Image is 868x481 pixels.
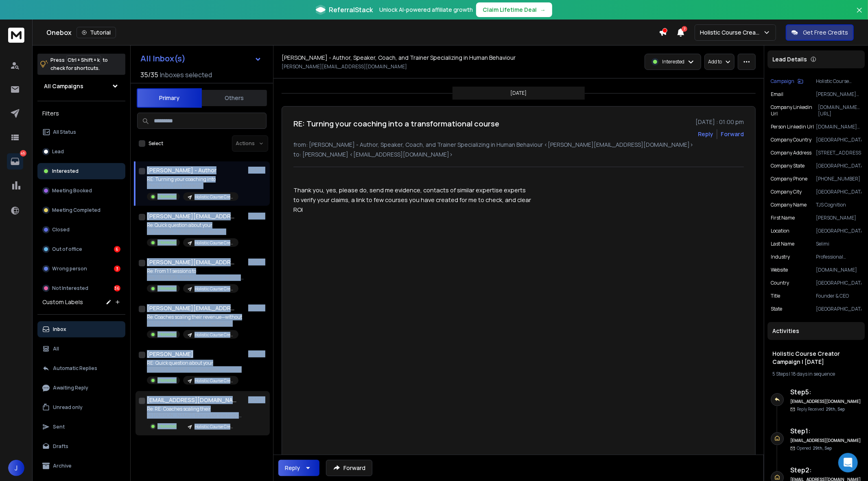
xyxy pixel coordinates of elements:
button: Close banner [854,5,865,24]
p: Sent [53,424,65,430]
h3: Filters [37,108,125,119]
p: Company City [771,189,802,195]
button: J [8,460,24,476]
h1: [PERSON_NAME][EMAIL_ADDRESS][DOMAIN_NAME] [147,258,236,266]
p: Founder & CEO [816,293,861,299]
p: Awaiting Reply [53,385,88,391]
label: Select [149,140,163,147]
p: Holistic Course Creator Campaign | [DATE] [195,332,234,338]
button: Campaign [771,78,803,85]
div: 3 [114,266,120,272]
p: State [771,306,782,312]
p: [GEOGRAPHIC_DATA] [816,189,861,195]
span: Ctrl + Shift + k [66,55,101,65]
p: Interested [52,168,79,174]
p: from: [PERSON_NAME] - Author, Speaker, Coach, and Trainer Specializing in Human Behaviour <[PERSO... [293,141,744,149]
h3: Inboxes selected [160,70,212,80]
p: Thank you, yes, please do, [147,183,238,189]
p: [DATE] : 01:00 pm [695,118,744,126]
div: Forward [721,130,744,138]
p: Person Linkedin Url [771,124,814,130]
button: All [37,341,125,357]
p: Campaign [771,78,794,85]
button: Interested [37,163,125,179]
p: location [771,228,789,234]
p: Company Name [771,202,807,208]
h1: All Campaigns [44,82,83,90]
p: Company Address [771,150,811,156]
p: [DATE] [511,90,527,96]
p: [DATE] [248,305,267,311]
div: 36 [114,285,120,292]
p: Hey [PERSON_NAME]! Thanks for reaching out! [147,274,245,281]
p: First Name [771,215,795,221]
p: Add to [708,59,722,65]
p: [GEOGRAPHIC_DATA] [816,137,861,143]
p: Email [771,91,783,98]
p: Automatic Replies [53,365,97,372]
p: Lead Details [772,55,807,63]
a: 45 [7,153,23,170]
button: Sent [37,419,125,435]
p: Archive [53,463,72,469]
button: Reply [278,460,319,476]
p: Re: RE: Coaches scaling their [147,406,245,412]
p: [PERSON_NAME][EMAIL_ADDRESS][DOMAIN_NAME] [816,91,861,98]
p: Press to check for shortcuts. [50,56,108,72]
h1: [PERSON_NAME] - Author [147,166,216,174]
h3: Custom Labels [42,298,83,306]
p: Holistic Course Creator Campaign | [DATE] [195,240,234,246]
p: Re: Coaches scaling their revenue—without [147,314,242,320]
p: [DATE] [248,213,267,220]
p: Holistic Course Creator Campaign | [DATE] [195,378,234,384]
p: Interested [157,239,177,246]
span: 29th, Sep [826,406,845,412]
p: RE: Quick question about your [147,360,242,366]
button: Unread only [37,399,125,416]
p: [DOMAIN_NAME] [816,267,861,273]
p: [DOMAIN_NAME][URL] [818,104,861,117]
h6: [EMAIL_ADDRESS][DOMAIN_NAME] [790,437,861,444]
span: 18 days in sequence [791,370,835,377]
button: Others [202,89,267,107]
p: title [771,293,780,299]
span: 29th, Sep [813,445,832,451]
h1: [PERSON_NAME] - Author, Speaker, Coach, and Trainer Specializing in Human Behaviour [282,54,516,62]
p: Interested [157,423,177,429]
button: Automatic Replies [37,360,125,377]
button: Meeting Completed [37,202,125,218]
button: Inbox [37,321,125,337]
p: Meeting Booked [52,187,92,194]
div: Open Intercom Messenger [838,453,858,472]
p: [GEOGRAPHIC_DATA] [816,280,861,286]
button: Meeting Booked [37,183,125,199]
p: Company State [771,163,805,169]
p: Unread only [53,404,83,411]
h1: RE: Turning your coaching into a transformational course [293,118,499,129]
div: Onebox [46,27,659,38]
p: Wrong person [52,266,87,272]
button: Archive [37,458,125,474]
p: 45 [20,150,26,157]
p: Interested [157,285,177,292]
p: Country [771,280,789,286]
p: [DATE] [248,259,267,266]
span: → [540,6,546,14]
button: Forward [326,460,372,476]
p: [STREET_ADDRESS] [816,150,861,156]
div: 6 [114,246,120,252]
p: Holistic Course Creator [700,28,763,37]
p: Interested [157,194,177,200]
p: Meeting Completed [52,207,101,213]
p: Interested [662,59,684,65]
button: Out of office6 [37,241,125,257]
p: Holistic Course Creator Campaign | [DATE] [195,424,234,430]
p: [GEOGRAPHIC_DATA] [816,163,861,169]
p: Reply Received [797,406,845,412]
h1: [EMAIL_ADDRESS][DOMAIN_NAME] [147,396,236,404]
p: website [771,267,788,273]
p: Interested [157,331,177,337]
p: [PERSON_NAME][EMAIL_ADDRESS][DOMAIN_NAME] [282,63,407,70]
p: Interested [157,377,177,383]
